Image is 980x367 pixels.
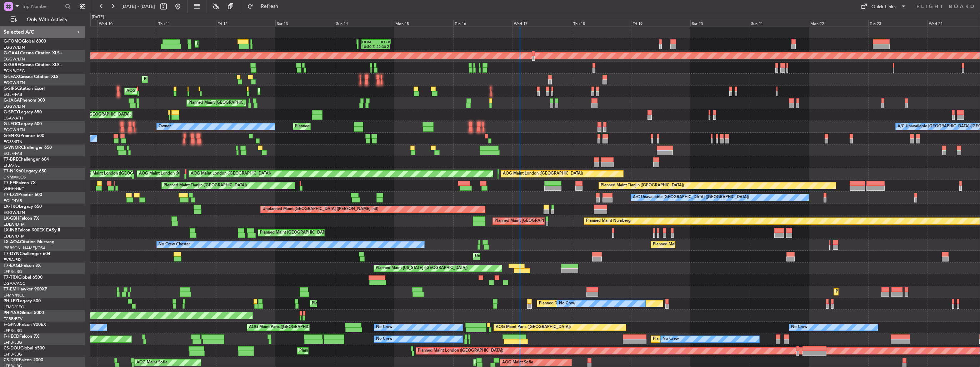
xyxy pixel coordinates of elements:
[4,68,25,74] a: EGNR/CEG
[4,186,25,192] a: VHHH/HKG
[4,157,49,162] a: T7-BREChallenger 604
[4,146,21,150] span: G-VNOR
[4,216,39,221] a: LX-GBHFalcon 7X
[4,51,20,55] span: G-GAAL
[4,269,22,274] a: LFPB/LBG
[4,358,43,362] a: CS-DTRFalcon 2000
[4,181,16,185] span: T7-FFI
[22,1,63,12] input: Trip Number
[189,98,301,108] div: Planned Maint [GEOGRAPHIC_DATA] ([GEOGRAPHIC_DATA])
[295,121,407,132] div: Planned Maint [GEOGRAPHIC_DATA] ([GEOGRAPHIC_DATA])
[495,216,607,226] div: Planned Maint [GEOGRAPHIC_DATA] ([GEOGRAPHIC_DATA])
[868,20,927,26] div: Tue 23
[4,210,25,215] a: EGGW/LTN
[791,322,807,333] div: No Crew
[4,134,20,138] span: G-ENRG
[376,334,392,344] div: No Crew
[857,1,910,12] button: Quick Links
[4,340,22,345] a: LFPB/LBG
[4,87,17,91] span: G-SIRS
[586,216,631,226] div: Planned Maint Nurnberg
[376,263,467,274] div: Planned Maint [US_STATE] ([GEOGRAPHIC_DATA])
[4,299,18,303] span: 9H-LPZ
[4,228,60,233] a: LX-INBFalcon 900EX EASy II
[631,20,690,26] div: Fri 19
[4,264,21,268] span: T7-EAGL
[418,346,503,356] div: Planned Maint London ([GEOGRAPHIC_DATA])
[4,92,22,97] a: EGLF/FAB
[653,239,732,250] div: Planned Maint Nice ([GEOGRAPHIC_DATA])
[82,168,162,179] div: AOG Maint London ([GEOGRAPHIC_DATA])
[4,175,26,180] a: DNMM/LOS
[4,80,25,85] a: EGGW/LTN
[275,20,335,26] div: Sat 13
[4,311,20,315] span: 9H-YAA
[4,122,42,126] a: G-LEGCLegacy 600
[4,116,23,121] a: LGAV/ATH
[4,39,46,44] a: G-FOMOGlobal 6000
[4,328,22,333] a: LFPB/LBG
[4,193,18,197] span: T7-LZZI
[4,311,44,315] a: 9H-YAAGlobal 5000
[4,257,21,263] a: EVRA/RIX
[56,109,172,120] div: Unplanned Maint [GEOGRAPHIC_DATA] ([PERSON_NAME] Intl)
[4,63,62,67] a: G-GARECessna Citation XLS+
[4,169,24,173] span: T7-N1960
[197,39,309,49] div: Planned Maint [GEOGRAPHIC_DATA] ([GEOGRAPHIC_DATA])
[4,63,20,67] span: G-GARE
[4,45,25,50] a: EGGW/LTN
[4,245,46,251] a: [PERSON_NAME]/QSA
[4,264,41,268] a: T7-EAGLFalcon 8X
[4,205,19,209] span: LX-TRO
[362,44,376,49] div: 10:50 Z
[653,334,765,344] div: Planned Maint [GEOGRAPHIC_DATA] ([GEOGRAPHIC_DATA])
[4,181,36,185] a: T7-FFIFalcon 7X
[4,110,42,114] a: G-SPCYLegacy 650
[97,20,157,26] div: Wed 10
[244,1,287,12] button: Refresh
[633,192,749,203] div: A/C Unavailable [GEOGRAPHIC_DATA] ([GEOGRAPHIC_DATA])
[572,20,631,26] div: Thu 18
[376,40,390,44] div: KTEB
[4,134,44,138] a: G-ENRGPraetor 600
[4,75,19,79] span: G-LEAX
[4,352,22,357] a: LFPB/LBG
[191,168,271,179] div: AOG Maint London ([GEOGRAPHIC_DATA])
[4,234,25,239] a: EDLW/DTM
[750,20,809,26] div: Sun 21
[4,287,47,292] a: T7-EMIHawker 900XP
[126,86,181,97] div: AOG Maint [PERSON_NAME]
[4,323,46,327] a: F-GPNJFalcon 900EX
[394,20,453,26] div: Mon 15
[4,304,24,310] a: LFMD/CEQ
[4,205,42,209] a: LX-TROLegacy 650
[312,298,396,309] div: Planned Maint Cannes ([GEOGRAPHIC_DATA])
[453,20,512,26] div: Tue 16
[4,275,18,280] span: T7-TRX
[4,228,17,233] span: LX-INB
[4,240,20,244] span: LX-AOA
[4,57,25,62] a: EGGW/LTN
[4,193,42,197] a: T7-LZZIPraetor 600
[4,87,45,91] a: G-SIRSCitation Excel
[362,40,376,44] div: OLBA
[4,334,39,339] a: F-HECDFalcon 7X
[4,110,19,114] span: G-SPCY
[4,51,62,55] a: G-GAALCessna Citation XLS+
[690,20,750,26] div: Sat 20
[19,17,75,22] span: Only With Activity
[249,322,324,333] div: AOG Maint Paris ([GEOGRAPHIC_DATA])
[255,4,285,9] span: Refresh
[4,316,22,322] a: FCBB/BZV
[4,287,17,292] span: T7-EMI
[4,346,20,351] span: CS-DOU
[4,334,19,339] span: F-HECD
[4,98,20,103] span: G-JAGA
[144,74,256,85] div: Planned Maint [GEOGRAPHIC_DATA] ([GEOGRAPHIC_DATA])
[836,287,904,297] div: Planned Maint [GEOGRAPHIC_DATA]
[159,239,190,250] div: No Crew Chester
[4,252,50,256] a: T7-DYNChallenger 604
[4,323,19,327] span: F-GPNJ
[4,240,55,244] a: LX-AOACitation Mustang
[4,281,25,286] a: DGAA/ACC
